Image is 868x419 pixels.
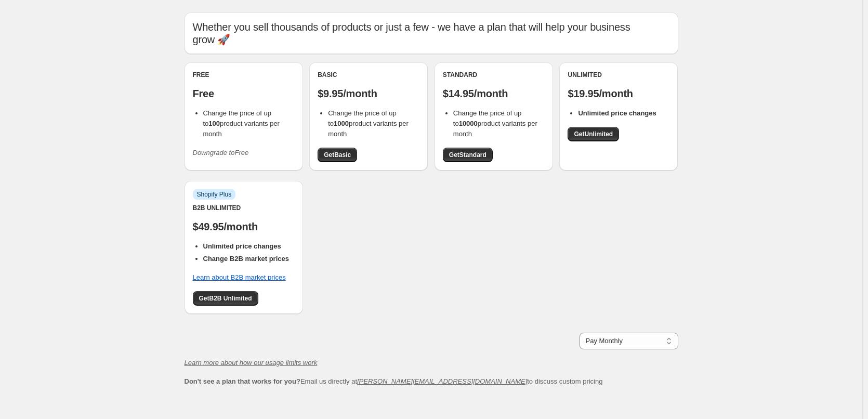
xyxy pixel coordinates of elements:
p: $19.95/month [568,87,669,100]
span: Change the price of up to product variants per month [328,109,409,138]
b: 1000 [334,120,349,127]
span: Get Standard [449,151,486,159]
p: $9.95/month [318,87,419,100]
b: Don't see a plan that works for you? [185,377,300,385]
a: Learn about B2B market prices [193,273,286,281]
span: Get Unlimited [574,130,613,138]
i: Downgrade to Free [193,149,249,156]
span: Get Basic [324,151,351,159]
b: 100 [208,120,220,127]
p: $14.95/month [443,87,545,100]
b: Change B2B market prices [203,255,289,263]
div: Free [193,71,295,79]
span: Change the price of up to product variants per month [203,109,280,138]
button: Downgrade toFree [187,145,255,161]
a: GetUnlimited [568,127,619,141]
p: Whether you sell thousands of products or just a few - we have a plan that will help your busines... [193,21,670,46]
div: Basic [318,71,419,79]
a: [PERSON_NAME][EMAIL_ADDRESS][DOMAIN_NAME] [357,377,527,385]
a: GetB2B Unlimited [193,291,258,306]
a: Learn more about how our usage limits work [185,359,318,366]
b: 10000 [459,120,478,127]
div: Unlimited [568,71,669,79]
a: GetStandard [443,148,493,162]
span: Shopify Plus [197,190,232,199]
div: B2B Unlimited [193,204,295,212]
p: $49.95/month [193,220,295,233]
span: Change the price of up to product variants per month [453,109,537,138]
b: Unlimited price changes [203,242,281,250]
p: Free [193,87,295,100]
b: Unlimited price changes [578,109,656,117]
span: Email us directly at to discuss custom pricing [185,377,603,385]
span: Get B2B Unlimited [199,294,252,303]
div: Standard [443,71,545,79]
a: GetBasic [318,148,357,162]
